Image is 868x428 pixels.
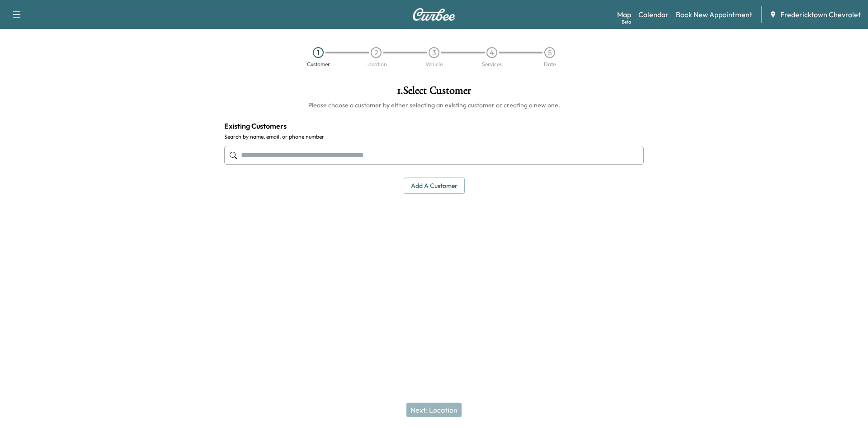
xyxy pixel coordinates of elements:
div: 1 [313,47,324,58]
label: Search by name, email, or phone number [224,133,644,140]
a: MapBeta [617,9,631,20]
div: Date [544,62,556,67]
a: Book New Appointment [676,9,752,20]
span: Fredericktown Chevrolet [780,9,861,20]
div: Vehicle [425,62,443,67]
button: Add a customer [404,178,465,194]
div: 4 [486,47,497,58]
div: 3 [429,47,439,58]
div: 5 [544,47,555,58]
h4: Existing Customers [224,120,644,131]
div: Location [365,62,387,67]
div: Beta [622,19,631,25]
div: Customer [307,62,330,67]
div: 2 [371,47,382,58]
h6: Please choose a customer by either selecting an existing customer or creating a new one. [224,101,644,110]
h1: 1 . Select Customer [224,85,644,101]
a: Calendar [638,9,669,20]
div: Services [482,62,502,67]
img: Curbee Logo [412,8,456,21]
